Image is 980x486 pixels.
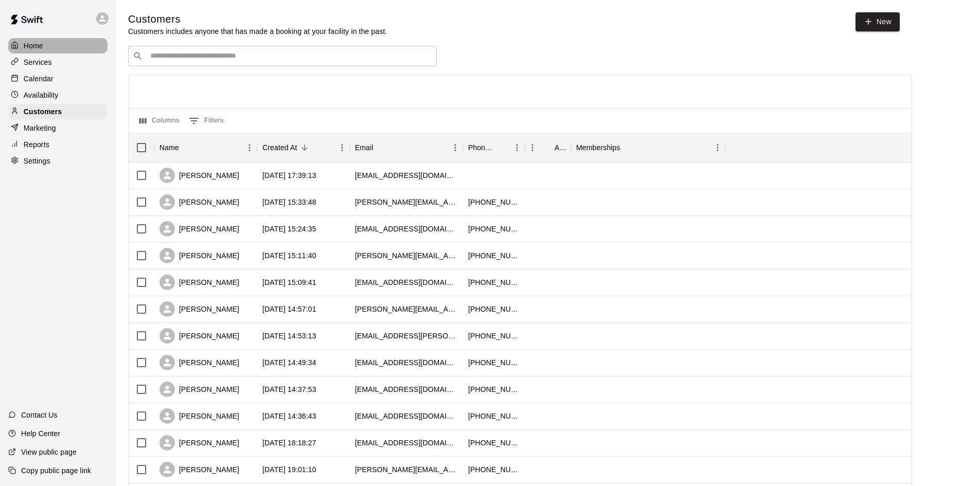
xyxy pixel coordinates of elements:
[137,113,182,129] button: Select columns
[159,435,239,451] div: [PERSON_NAME]
[8,137,108,152] a: Reports
[468,384,520,394] div: +19705568385
[355,384,458,394] div: shannonmc81@gmail.com
[24,90,59,100] p: Availability
[262,250,316,261] div: 2025-09-17 15:11:40
[468,304,520,314] div: +13072779244
[257,133,350,162] div: Created At
[159,221,239,237] div: [PERSON_NAME]
[262,384,316,394] div: 2025-09-17 14:37:53
[355,331,458,341] div: haylie.rudy@gmail.com
[21,447,77,457] p: View public page
[262,277,316,287] div: 2025-09-17 15:09:41
[555,133,566,162] div: Age
[468,277,520,287] div: +19705815871
[159,301,239,317] div: [PERSON_NAME]
[159,194,239,210] div: [PERSON_NAME]
[21,428,60,439] p: Help Center
[262,438,316,448] div: 2025-09-16 18:18:27
[355,224,458,234] div: jamie2lit@gmail.com
[463,133,525,162] div: Phone Number
[128,26,387,37] p: Customers includes anyone that has made a booking at your facility in the past.
[571,133,725,162] div: Memberships
[128,46,437,66] div: Search customers by name or email
[21,410,58,420] p: Contact Us
[297,140,312,155] button: Sort
[710,140,725,155] button: Menu
[8,87,108,103] a: Availability
[355,277,458,287] div: lbbradley90@gmail.com
[8,55,108,70] a: Services
[159,382,239,397] div: [PERSON_NAME]
[154,133,257,162] div: Name
[468,224,520,234] div: +13039475566
[468,197,520,207] div: +17082286607
[448,140,463,155] button: Menu
[8,104,108,119] a: Customers
[186,113,226,129] button: Show filters
[355,304,458,314] div: quinn.h.robinson@gmail.com
[24,41,43,51] p: Home
[468,411,520,421] div: +19702175648
[262,464,316,475] div: 2025-09-15 19:01:10
[334,140,350,155] button: Menu
[355,250,458,261] div: ryan.emery81@gmail.com
[620,140,635,155] button: Sort
[8,71,108,86] a: Calendar
[262,170,316,181] div: 2025-09-17 17:39:13
[159,133,179,162] div: Name
[468,464,520,475] div: +19705815900
[576,133,620,162] div: Memberships
[468,438,520,448] div: +19706857601
[262,224,316,234] div: 2025-09-17 15:24:35
[355,438,458,448] div: timwind@gmail.com
[468,133,495,162] div: Phone Number
[159,248,239,263] div: [PERSON_NAME]
[856,12,900,31] a: New
[509,140,525,155] button: Menu
[24,139,49,150] p: Reports
[355,170,458,181] div: spencerkricci@gmail.com
[468,357,520,368] div: +19704207057
[159,462,239,477] div: [PERSON_NAME]
[540,140,555,155] button: Sort
[468,331,520,341] div: +15123009590
[21,465,91,476] p: Copy public page link
[262,411,316,421] div: 2025-09-17 14:36:43
[24,74,54,84] p: Calendar
[373,140,388,155] button: Sort
[24,106,62,117] p: Customers
[24,123,56,133] p: Marketing
[159,328,239,344] div: [PERSON_NAME]
[8,38,108,53] a: Home
[350,133,463,162] div: Email
[355,464,458,475] div: william.welborn@gmail.com
[355,357,458,368] div: carrieburger8@gmail.com
[242,140,257,155] button: Menu
[8,120,108,136] a: Marketing
[355,411,458,421] div: benbomes@yahoo.com
[525,133,571,162] div: Age
[468,250,520,261] div: +19704434045
[159,408,239,424] div: [PERSON_NAME]
[262,197,316,207] div: 2025-09-17 15:33:48
[355,133,373,162] div: Email
[495,140,509,155] button: Sort
[8,153,108,169] a: Settings
[525,140,540,155] button: Menu
[159,168,239,183] div: [PERSON_NAME]
[24,156,50,166] p: Settings
[262,331,316,341] div: 2025-09-17 14:53:13
[355,197,458,207] div: wroblewski.laura@gmail.com
[179,140,193,155] button: Sort
[262,133,297,162] div: Created At
[262,304,316,314] div: 2025-09-17 14:57:01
